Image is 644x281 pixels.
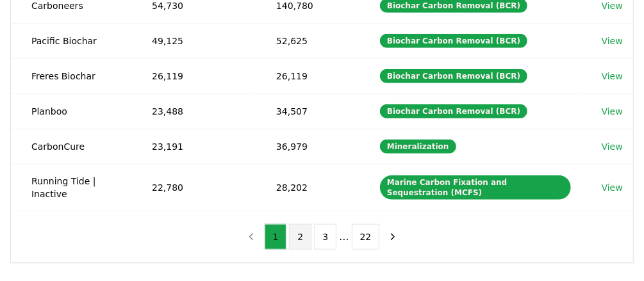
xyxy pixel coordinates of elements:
td: Freres Biochar [11,58,131,93]
a: View [602,181,623,194]
li: ... [339,229,349,245]
a: View [602,105,623,118]
td: Pacific Biochar [11,23,131,58]
a: View [602,140,623,153]
a: View [602,70,623,83]
button: 22 [352,224,380,250]
td: 26,119 [131,58,256,93]
td: CarbonCure [11,129,131,164]
td: 22,780 [131,164,256,211]
div: Mineralization [380,140,456,154]
td: 49,125 [131,23,256,58]
button: 3 [314,224,336,250]
button: next page [382,224,404,250]
td: 26,119 [256,58,359,93]
div: Biochar Carbon Removal (BCR) [380,69,527,83]
td: Running Tide | Inactive [11,164,131,211]
a: View [602,35,623,47]
td: 23,488 [131,93,256,129]
div: Biochar Carbon Removal (BCR) [380,104,527,118]
td: 34,507 [256,93,359,129]
div: Marine Carbon Fixation and Sequestration (MCFS) [380,175,571,200]
td: 36,979 [256,129,359,164]
td: 23,191 [131,129,256,164]
td: 28,202 [256,164,359,211]
td: Planboo [11,93,131,129]
td: 52,625 [256,23,359,58]
button: 2 [289,224,311,250]
button: 1 [265,224,287,250]
div: Biochar Carbon Removal (BCR) [380,34,527,48]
